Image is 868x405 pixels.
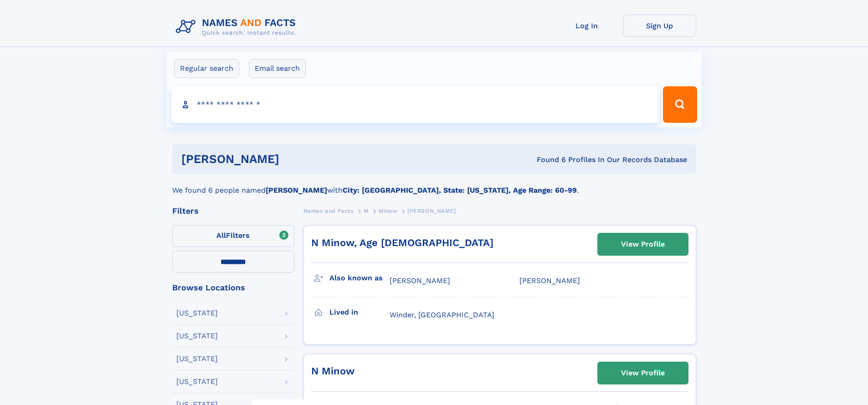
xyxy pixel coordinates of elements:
div: Browse Locations [172,284,294,292]
b: [PERSON_NAME] [266,186,327,195]
div: View Profile [621,363,665,384]
h1: [PERSON_NAME] [181,153,408,165]
span: All [216,231,226,240]
a: Minow [379,205,397,216]
a: N Minow, Age [DEMOGRAPHIC_DATA] [311,237,493,248]
div: Filters [172,207,294,215]
span: [PERSON_NAME] [519,276,580,285]
b: City: [GEOGRAPHIC_DATA], State: [US_STATE], Age Range: 60-99 [343,186,577,195]
a: Log In [550,15,623,37]
a: M [364,205,369,216]
div: [US_STATE] [176,378,218,385]
div: [US_STATE] [176,355,218,363]
label: Filters [172,225,294,247]
img: Logo Names and Facts [172,15,303,39]
a: Sign Up [623,15,696,37]
span: Winder, [GEOGRAPHIC_DATA] [390,310,494,319]
span: [PERSON_NAME] [390,276,450,285]
button: Search Button [663,86,697,123]
a: Names and Facts [303,205,354,216]
div: We found 6 people named with . [172,174,696,196]
label: Email search [249,59,306,78]
label: Regular search [174,59,239,78]
div: [US_STATE] [176,332,218,340]
span: [PERSON_NAME] [407,208,456,214]
div: [US_STATE] [176,310,218,317]
a: View Profile [598,233,688,255]
a: N Minow [311,365,354,377]
h3: Also known as [329,270,390,286]
span: M [364,208,369,214]
h3: Lived in [329,305,390,320]
a: View Profile [598,362,688,384]
input: search input [171,86,659,123]
span: Minow [379,208,397,214]
div: View Profile [621,234,665,255]
div: Found 6 Profiles In Our Records Database [408,155,687,165]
